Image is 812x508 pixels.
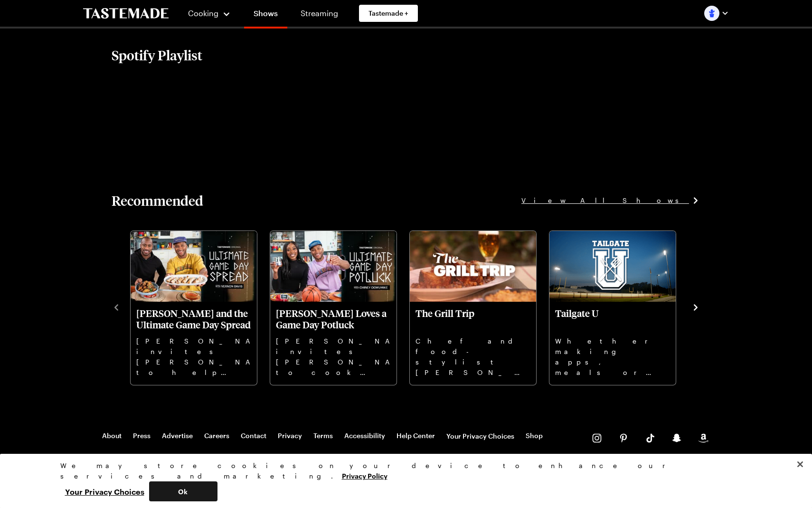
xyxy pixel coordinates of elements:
a: More information about your privacy, opens in a new tab [342,471,387,480]
h2: Recommended [112,192,203,209]
p: Tailgate U [555,307,670,330]
div: We may store cookies on your device to enhance our services and marketing. [60,460,744,481]
div: Privacy [60,460,744,501]
a: Accessibility [344,431,385,441]
div: 3 / 10 [408,228,548,386]
p: Whether making apps, meals or desserts, incorporating unexpected flavors can make them even better. [555,336,670,378]
button: navigate to previous item [112,301,121,313]
div: 4 / 10 [548,228,687,386]
a: Careers [204,431,229,441]
button: Your Privacy Choices [446,431,514,441]
p: [PERSON_NAME] Loves a Game Day Potluck [276,307,391,330]
a: Press [133,431,151,441]
img: Chiney Ogwumike Loves a Game Day Potluck [270,231,397,302]
p: [PERSON_NAME] invites [PERSON_NAME] to help cook up the Ultimate Game Day Spread, sure to score a... [136,336,251,378]
button: Your Privacy Choices [60,481,149,501]
button: Close [790,454,811,475]
button: navigate to next item [691,301,700,313]
a: Help Center [397,431,435,441]
a: Shop [526,431,543,441]
nav: Footer [102,431,543,441]
button: Ok [149,481,217,501]
a: Chiney Ogwumike Loves a Game Day Potluck[PERSON_NAME] Loves a Game Day Potluck[PERSON_NAME] invit... [269,231,396,385]
a: View All Shows [521,195,700,206]
p: Chef and food-stylist [PERSON_NAME] takes you on a road trip to gorgeous locations and grills it ... [415,336,530,378]
a: Advertise [162,431,193,441]
a: To Tastemade Home Page [83,8,169,19]
a: Tailgate UTailgate UWhether making apps, meals or desserts, incorporating unexpected flavors can ... [548,231,675,385]
p: [PERSON_NAME] and the Ultimate Game Day Spread [136,307,251,330]
a: The Grill TripThe Grill TripChef and food-stylist [PERSON_NAME] takes you on a road trip to gorge... [409,231,535,385]
span: Tastemade + [368,9,408,18]
a: Vernon Davis and the Ultimate Game Day Spread[PERSON_NAME] and the Ultimate Game Day Spread[PERSO... [130,231,256,385]
h2: Spotify Playlist [112,47,202,64]
a: Tastemade + [359,5,418,22]
div: 2 / 10 [268,228,408,386]
a: Contact [241,431,266,441]
img: Profile picture [704,6,719,21]
button: Profile picture [704,6,729,21]
div: 1 / 10 [129,228,268,386]
a: Shows [244,2,287,29]
a: Terms [313,431,333,441]
p: [PERSON_NAME] invites [PERSON_NAME] to cook winning recipes for a slam dunk Game Day party! [276,336,391,378]
a: Privacy [278,431,302,441]
a: About [102,431,122,441]
img: Tailgate U [549,231,676,302]
span: Cooking [188,9,218,18]
button: Cooking [188,2,231,25]
p: The Grill Trip [415,307,530,330]
span: View All Shows [521,195,689,206]
img: Vernon Davis and the Ultimate Game Day Spread [131,231,257,302]
iframe: Spotify Playlist [112,83,700,190]
img: The Grill Trip [410,231,536,302]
